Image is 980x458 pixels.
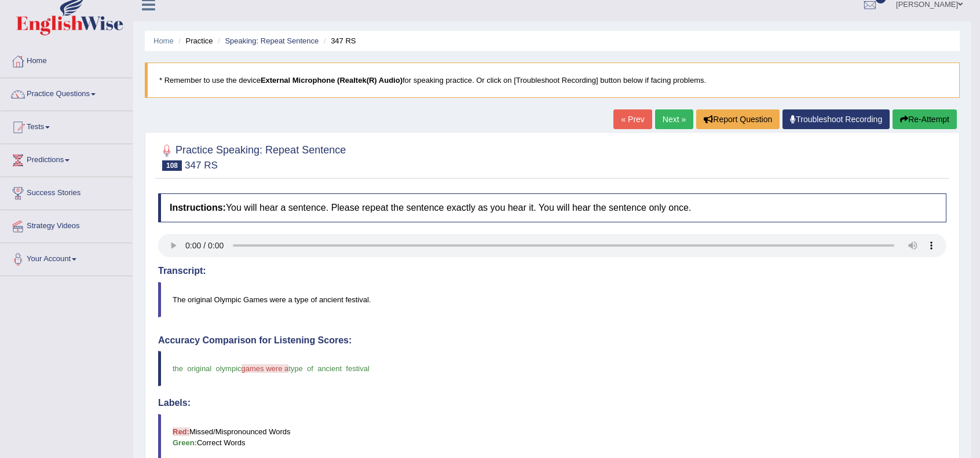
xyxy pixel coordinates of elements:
[158,335,946,346] h4: Accuracy Comparison for Listening Scores:
[1,210,133,239] a: Strategy Videos
[288,364,303,373] span: type
[1,177,133,206] a: Success Stories
[782,109,890,129] a: Troubleshoot Recording
[173,427,189,436] b: Red:
[261,76,403,85] b: External Microphone (Realtek(R) Audio)
[173,438,197,447] b: Green:
[145,63,960,98] blockquote: * Remember to use the device for speaking practice. Or click on [Troubleshoot Recording] button b...
[893,109,957,129] button: Re-Attempt
[242,364,289,373] span: games were a
[185,160,218,171] small: 347 RS
[321,35,356,46] li: 347 RS
[216,364,242,373] span: olympic
[158,398,946,408] h4: Labels:
[158,282,946,317] blockquote: The original Olympic Games were a type of ancient festival.
[158,266,946,276] h4: Transcript:
[187,364,211,373] span: original
[346,364,369,373] span: festival
[1,78,133,107] a: Practice Questions
[317,364,342,373] span: ancient
[696,109,780,129] button: Report Question
[1,144,133,173] a: Predictions
[1,243,133,272] a: Your Account
[158,142,346,171] h2: Practice Speaking: Repeat Sentence
[170,203,226,212] b: Instructions:
[613,109,652,129] a: « Prev
[153,36,174,45] a: Home
[173,364,183,373] span: the
[158,193,946,222] h4: You will hear a sentence. Please repeat the sentence exactly as you hear it. You will hear the se...
[1,111,133,140] a: Tests
[162,160,182,171] span: 108
[655,109,693,129] a: Next »
[307,364,313,373] span: of
[1,45,133,74] a: Home
[175,35,213,46] li: Practice
[225,36,319,45] a: Speaking: Repeat Sentence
